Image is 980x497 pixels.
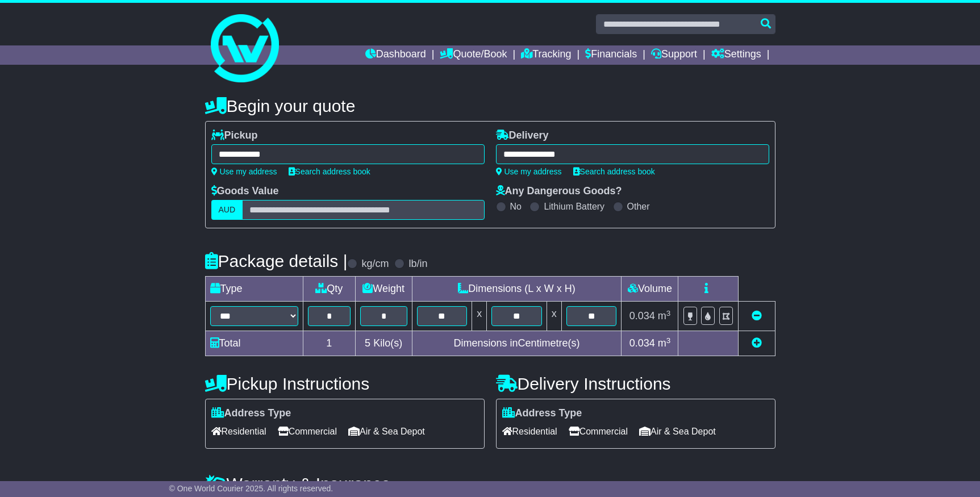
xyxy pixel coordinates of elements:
[627,201,650,212] label: Other
[278,423,337,440] span: Commercial
[205,374,485,393] h4: Pickup Instructions
[752,310,762,321] a: Remove this item
[211,200,243,220] label: AUD
[752,337,762,349] a: Add new item
[658,310,671,321] span: m
[289,167,370,176] a: Search address book
[205,277,303,302] td: Type
[303,277,355,302] td: Qty
[205,97,775,115] h4: Begin your quote
[355,277,412,302] td: Weight
[205,252,348,270] h4: Package details |
[496,374,775,393] h4: Delivery Instructions
[496,130,549,142] label: Delivery
[573,167,655,176] a: Search address book
[348,423,425,440] span: Air & Sea Depot
[211,130,258,142] label: Pickup
[472,302,487,331] td: x
[502,407,582,420] label: Address Type
[205,331,303,356] td: Total
[365,337,370,349] span: 5
[303,331,355,356] td: 1
[361,258,389,270] label: kg/cm
[585,45,637,65] a: Financials
[355,331,412,356] td: Kilo(s)
[547,302,561,331] td: x
[521,45,571,65] a: Tracking
[569,423,628,440] span: Commercial
[211,407,291,420] label: Address Type
[211,423,266,440] span: Residential
[711,45,761,65] a: Settings
[211,185,279,198] label: Goods Value
[205,474,775,493] h4: Warranty & Insurance
[211,167,277,176] a: Use my address
[412,277,622,302] td: Dimensions (L x W x H)
[412,331,622,356] td: Dimensions in Centimetre(s)
[651,45,697,65] a: Support
[365,45,426,65] a: Dashboard
[510,201,522,212] label: No
[629,310,655,321] span: 0.034
[502,423,557,440] span: Residential
[639,423,716,440] span: Air & Sea Depot
[408,258,427,270] label: lb/in
[496,185,622,198] label: Any Dangerous Goods?
[629,337,655,349] span: 0.034
[666,336,671,345] sup: 3
[440,45,507,65] a: Quote/Book
[658,337,671,349] span: m
[622,277,678,302] td: Volume
[169,484,333,493] span: © One World Courier 2025. All rights reserved.
[666,309,671,318] sup: 3
[544,201,604,212] label: Lithium Battery
[496,167,562,176] a: Use my address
